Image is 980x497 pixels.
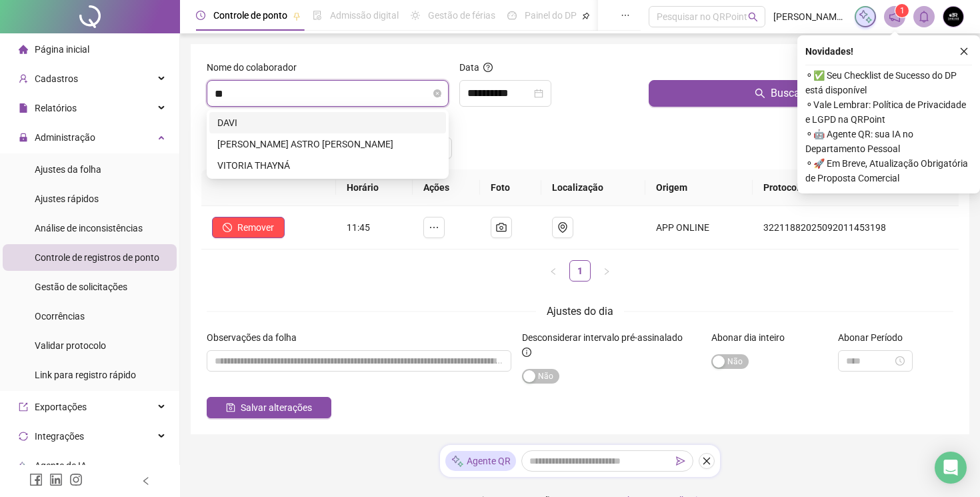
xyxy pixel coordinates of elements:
span: Ajustes rápidos [35,193,99,204]
span: 1 [900,6,905,15]
span: save [226,403,235,412]
span: user-add [19,74,28,83]
span: Link para registro rápido [35,370,136,380]
label: Abonar Período [838,330,911,345]
span: left [549,268,557,276]
span: Relatórios [35,103,77,113]
span: ellipsis [621,11,630,20]
span: notification [889,11,901,23]
sup: 1 [895,4,909,17]
span: Validar protocolo [35,340,106,351]
span: ⚬ 🚀 Em Breve, Atualização Obrigatória de Proposta Comercial [805,156,972,185]
span: file-done [313,11,322,20]
th: Protocolo [753,169,959,206]
td: APP ONLINE [645,206,752,250]
img: sparkle-icon.fc2bf0ac1784a2077858766a79e2daf3.svg [858,9,873,24]
span: home [19,45,28,54]
label: Nome do colaborador [207,60,305,75]
span: Painel do DP [525,10,577,21]
div: Agente QR [445,451,516,471]
div: DAVI [209,112,446,133]
span: instagram [69,473,83,486]
th: Origem [645,169,752,206]
span: camera [496,222,507,233]
th: Horário [336,169,413,206]
div: Open Intercom Messenger [935,452,967,484]
span: question-circle [483,63,493,72]
span: Página inicial [35,44,89,55]
span: ⚬ Vale Lembrar: Política de Privacidade e LGPD na QRPoint [805,97,972,127]
th: Foto [480,169,541,206]
span: Integrações [35,431,84,442]
span: [PERSON_NAME] - BR IPHONE [773,9,847,24]
li: 1 [569,260,591,282]
span: search [748,12,758,22]
div: VITORIA THAYNÁ [217,158,438,173]
span: Administração [35,132,95,143]
span: environment [557,222,568,233]
span: ⚬ 🤖 Agente QR: sua IA no Departamento Pessoal [805,127,972,156]
span: export [19,402,28,412]
span: pushpin [293,12,301,20]
span: Ajustes da folha [35,164,101,175]
span: info-circle [522,348,531,357]
span: Análise de inconsistências [35,223,143,233]
span: pushpin [582,12,590,20]
th: Localização [541,169,645,206]
span: Controle de ponto [213,10,287,21]
span: Gestão de solicitações [35,282,127,292]
button: right [596,260,617,282]
span: clock-circle [196,11,205,20]
span: Ocorrências [35,311,85,322]
span: Exportações [35,402,87,412]
span: Remover [237,220,274,235]
span: sync [19,432,28,441]
span: Data [459,62,479,73]
button: Buscar registros [649,80,953,107]
span: lock [19,133,28,142]
td: 32211882025092011453198 [753,206,959,250]
span: Desconsiderar intervalo pré-assinalado [522,332,683,343]
span: Gestão de férias [428,10,495,21]
li: Página anterior [543,260,564,282]
span: close-circle [433,89,441,97]
div: DAVI [217,115,438,130]
div: JOSE VICTOR ASTRO SANTOS DA SILVA [209,133,446,155]
span: Agente de IA [35,460,87,471]
span: facebook [29,473,43,486]
span: close [702,456,711,466]
span: left [141,476,151,486]
img: sparkle-icon.fc2bf0ac1784a2077858766a79e2daf3.svg [451,454,464,468]
span: Cadastros [35,73,78,84]
span: Salvar alterações [241,400,312,415]
span: send [676,456,685,466]
button: Salvar alterações [207,397,331,418]
span: search [755,88,765,99]
span: bell [918,11,930,23]
a: 1 [570,261,590,281]
span: linkedin [49,473,63,486]
span: file [19,103,28,113]
label: Abonar dia inteiro [711,330,793,345]
span: ellipsis [429,222,439,233]
span: close [959,47,969,56]
span: Controle de registros de ponto [35,252,159,263]
span: dashboard [507,11,517,20]
span: right [603,268,611,276]
span: sun [411,11,420,20]
button: left [543,260,564,282]
span: 11:45 [347,222,370,233]
div: VITORIA THAYNÁ [209,155,446,176]
span: Buscar registros [771,85,847,101]
span: Ajustes do dia [547,305,613,318]
div: [PERSON_NAME] ASTRO [PERSON_NAME] [217,137,438,151]
span: Novidades ! [805,44,853,59]
button: Remover [212,217,285,238]
span: ⚬ ✅ Seu Checklist de Sucesso do DP está disponível [805,68,972,97]
label: Observações da folha [207,330,305,345]
span: stop [223,223,232,232]
img: 77964 [943,7,963,27]
li: Próxima página [596,260,617,282]
th: Ações [413,169,481,206]
span: Admissão digital [330,10,399,21]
